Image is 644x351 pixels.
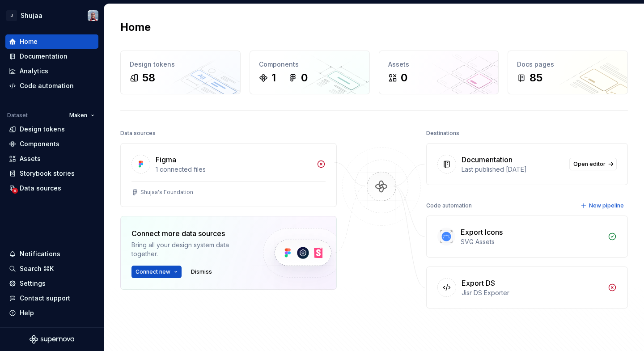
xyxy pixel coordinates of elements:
div: 1 connected files [156,165,311,174]
div: 0 [301,71,308,85]
div: SVG Assets [461,237,602,246]
a: Components [5,137,98,151]
div: Shujaa [21,11,42,20]
div: Export DS [462,278,495,288]
div: Contact support [20,294,70,303]
div: 0 [401,71,407,85]
a: Components10 [250,51,370,94]
a: Documentation [5,49,98,63]
button: Help [5,306,98,320]
a: Figma1 connected filesShujaa's Foundation [120,143,337,207]
a: Settings [5,276,98,291]
div: Help [20,309,34,317]
button: Maken [65,109,98,122]
a: Home [5,34,98,49]
div: 85 [530,71,542,85]
button: Notifications [5,247,98,261]
span: Connect new [136,268,170,275]
button: JShujaaSarah Dorra [2,6,102,25]
div: Shujaa's Foundation [140,189,193,196]
div: Documentation [462,154,513,165]
div: Components [259,60,360,69]
div: Jisr DS Exporter [462,288,602,297]
div: Analytics [20,67,48,76]
span: Dismiss [191,268,212,275]
div: Data sources [120,127,156,140]
button: New pipeline [578,199,628,212]
div: J [6,10,17,21]
svg: Supernova Logo [30,335,74,344]
button: Dismiss [187,266,216,278]
h2: Home [120,20,151,34]
div: Search ⌘K [20,264,54,273]
div: 58 [142,71,155,85]
button: Connect new [131,266,182,278]
div: Code automation [20,81,74,90]
div: Data sources [20,184,61,193]
a: Assets [5,152,98,166]
a: Open editor [569,158,617,170]
div: Last published [DATE] [462,165,564,174]
div: Docs pages [517,60,619,69]
div: Export Icons [461,227,503,237]
div: Destinations [426,127,459,140]
div: Notifications [20,250,60,258]
a: Docs pages85 [508,51,628,94]
div: Assets [20,154,41,163]
div: Design tokens [130,60,231,69]
button: Contact support [5,291,98,305]
div: 1 [271,71,276,85]
div: Settings [20,279,46,288]
div: Connect more data sources [131,228,248,239]
div: Storybook stories [20,169,75,178]
div: Code automation [426,199,472,212]
a: Code automation [5,79,98,93]
a: Analytics [5,64,98,78]
div: Design tokens [20,125,65,134]
div: Bring all your design system data together. [131,241,248,258]
span: New pipeline [589,202,624,209]
button: Search ⌘K [5,262,98,276]
a: Design tokens [5,122,98,136]
div: Home [20,37,38,46]
a: Storybook stories [5,166,98,181]
div: Components [20,140,59,148]
a: Data sources [5,181,98,195]
div: Dataset [7,112,28,119]
a: Design tokens58 [120,51,241,94]
div: Documentation [20,52,68,61]
div: Assets [388,60,490,69]
span: Maken [69,112,87,119]
img: Sarah Dorra [88,10,98,21]
a: Assets0 [379,51,499,94]
span: Open editor [573,161,606,168]
div: Figma [156,154,176,165]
